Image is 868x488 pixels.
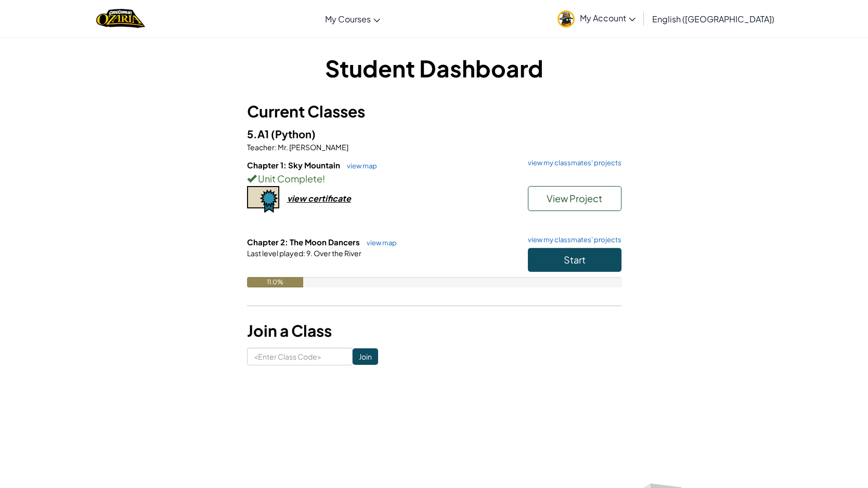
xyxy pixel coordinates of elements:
span: Chapter 1: Sky Mountain [247,160,342,170]
span: Over the River [313,248,361,258]
span: : [303,248,305,258]
span: My Account [580,12,636,23]
a: view certificate [247,193,351,204]
img: Home [96,8,145,29]
span: Unit Complete [256,173,322,184]
a: view my classmates' projects [523,160,621,166]
span: Teacher [247,142,275,152]
a: English ([GEOGRAPHIC_DATA]) [647,5,780,33]
div: view certificate [287,193,351,204]
div: 11.0% [247,277,303,287]
span: Mr. [PERSON_NAME] [277,142,348,152]
button: Start [528,248,621,272]
span: Start [564,254,586,266]
a: Ozaria by CodeCombat logo [96,8,145,29]
span: : [275,142,277,152]
a: view map [342,162,377,170]
span: View Project [547,192,602,204]
img: certificate-icon.png [247,186,279,213]
button: View Project [528,186,621,211]
h3: Join a Class [247,319,621,342]
span: Last level played [247,248,303,258]
h1: Student Dashboard [247,52,621,84]
h3: Current Classes [247,100,621,123]
span: 5.A1 [247,127,271,140]
a: My Courses [320,5,385,33]
span: ! [322,173,325,184]
span: Chapter 2: The Moon Dancers [247,237,361,247]
input: <Enter Class Code> [247,348,353,365]
span: 9. [305,248,313,258]
span: English ([GEOGRAPHIC_DATA]) [652,14,774,24]
a: My Account [552,2,641,35]
input: Join [353,348,378,365]
span: (Python) [271,127,316,140]
a: view my classmates' projects [523,236,621,243]
a: view map [361,239,397,247]
img: avatar [558,10,575,28]
span: My Courses [325,14,371,24]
